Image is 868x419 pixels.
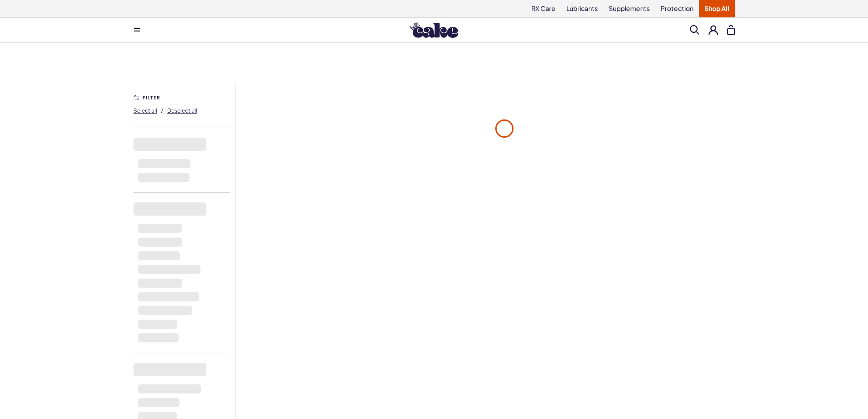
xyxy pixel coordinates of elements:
[134,107,157,114] span: Select all
[161,106,164,114] span: /
[410,22,458,38] img: Hello Cake
[167,107,197,114] span: Deselect all
[134,103,157,118] button: Select all
[167,103,197,118] button: Deselect all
